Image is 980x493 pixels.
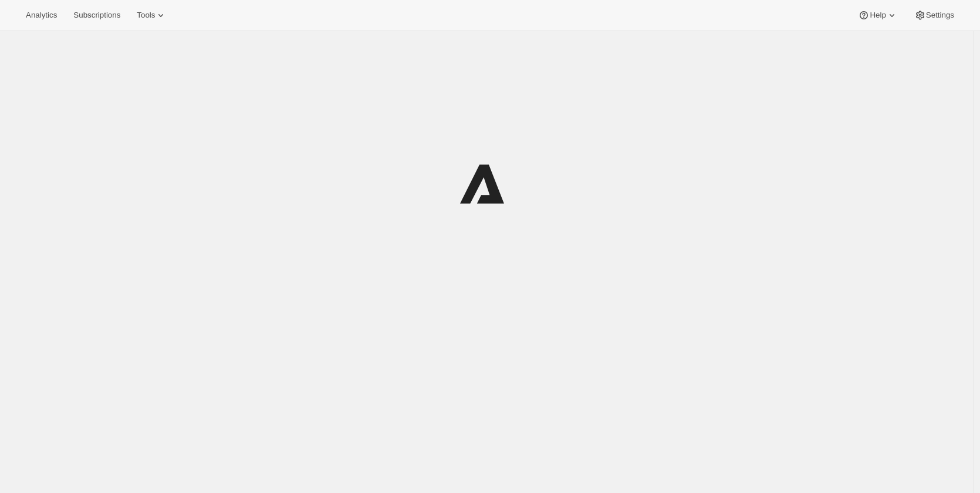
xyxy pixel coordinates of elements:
span: Help [870,11,886,20]
button: Help [851,7,904,23]
button: Tools [130,7,174,23]
button: Analytics [19,7,64,23]
span: Settings [926,11,954,20]
span: Tools [137,11,155,20]
button: Subscriptions [66,7,127,23]
span: Subscriptions [73,11,120,20]
span: Analytics [26,11,57,20]
button: Settings [907,7,961,23]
